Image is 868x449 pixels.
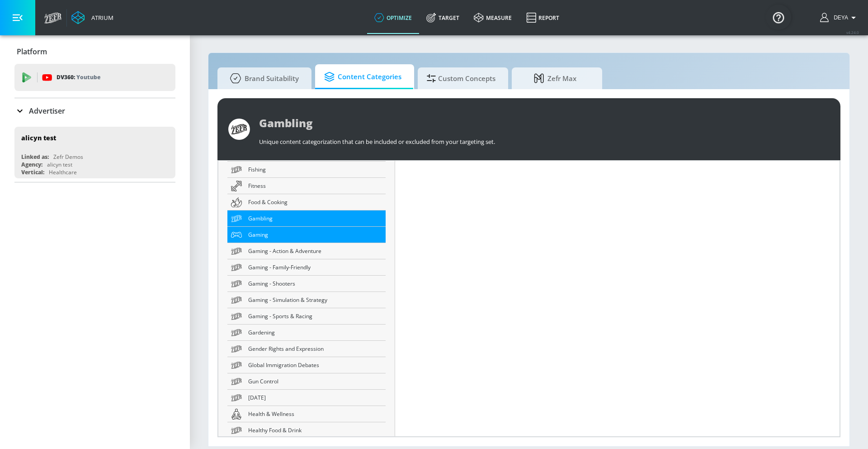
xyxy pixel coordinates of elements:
span: Gun Control [248,377,382,386]
button: Open Resource Center [766,5,791,30]
span: Gaming - Shooters [248,279,382,288]
div: Unique content categorization that can be included or excluded from your targeting set. [259,133,830,146]
div: Healthcare [49,168,77,176]
div: Agency: [21,161,42,168]
a: optimize [367,1,419,34]
div: alicyn test [21,134,56,142]
p: Advertiser [29,106,65,116]
span: Gardening [248,328,382,337]
span: Gaming [248,230,382,239]
a: Gaming - Simulation & Strategy [227,292,386,308]
span: Gender Rights and Expression [248,344,382,353]
a: Gender Rights and Expression [227,341,386,357]
a: Atrium [71,11,113,24]
button: Deya [820,12,859,23]
a: Health & Wellness [227,406,386,422]
span: v 4.24.0 [846,30,859,35]
div: Vertical: [21,168,44,176]
span: Zefr Max [521,67,590,89]
a: Gun Control [227,373,386,390]
p: Platform [17,47,47,57]
a: Gaming - Action & Adventure [227,243,386,259]
a: Global Immigration Debates [227,357,386,373]
a: Gaming - Sports & Racing [227,308,386,325]
span: Food & Cooking [248,197,382,207]
div: Linked as: [21,153,49,161]
span: Fitness [248,181,382,191]
span: login as: deya.mansell@zefr.com [830,14,848,21]
a: Gardening [227,325,386,341]
div: alicyn test [47,161,72,168]
span: Health & Wellness [248,409,382,419]
span: Fishing [248,165,382,174]
a: Food & Cooking [227,194,386,210]
div: Platform [14,39,175,64]
div: DV360: Youtube [14,64,175,91]
a: Report [519,1,566,34]
a: measure [467,1,519,34]
div: alicyn testLinked as:Zefr DemosAgency:alicyn testVertical:Healthcare [14,127,175,178]
span: Global Immigration Debates [248,360,382,370]
span: Gambling [248,214,382,223]
div: Advertiser [14,98,175,124]
a: Gaming [227,227,386,243]
p: DV360: [57,72,100,82]
a: Healthy Food & Drink [227,422,386,439]
a: Gaming - Family-Friendly [227,259,386,276]
p: Youtube [76,72,100,82]
span: Gaming - Simulation & Strategy [248,295,382,305]
div: Zefr Demos [53,153,83,161]
span: Healthy Food & Drink [248,425,382,435]
span: [DATE] [248,393,382,402]
a: Target [419,1,467,34]
a: Fishing [227,162,386,178]
span: Content Categories [324,66,401,88]
a: Gambling [227,210,386,227]
span: Gaming - Family-Friendly [248,263,382,272]
span: Gaming - Sports & Racing [248,311,382,321]
a: Gaming - Shooters [227,276,386,292]
a: [DATE] [227,390,386,406]
a: Fitness [227,178,386,194]
span: Gaming - Action & Adventure [248,246,382,256]
span: Custom Concepts [427,67,495,89]
span: Brand Suitability [226,67,299,89]
div: Atrium [88,14,113,22]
